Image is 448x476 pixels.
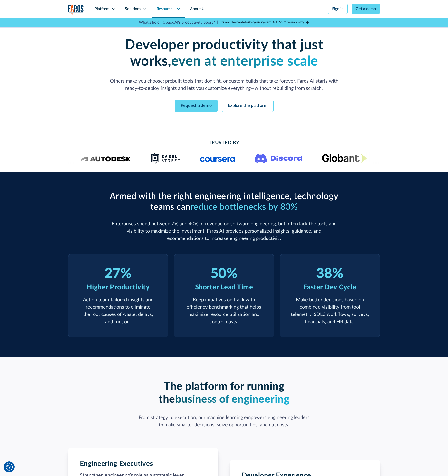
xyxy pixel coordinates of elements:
div: Faster Dev Cycle [304,282,356,292]
span: reduce bottlenecks by 80% [191,203,298,211]
a: Get a demo [352,4,380,14]
strong: Developer productivity that just works, [125,38,323,68]
strong: even at enterprise scale [171,55,318,68]
img: Logo of the design software company Autodesk. [80,155,131,162]
button: Cookie Settings [6,463,13,471]
h3: Engineering Executives [80,460,153,468]
div: % [226,266,238,282]
img: Logo of the communication platform Discord. [255,153,302,163]
a: It’s not the model—it’s your system. GAINS™ reveals why [220,20,309,25]
p: Enterprises spend between 7% and 40% of revenue on software engineering, but often lack the tools... [107,220,341,242]
div: Higher Productivity [87,282,150,292]
div: Solutions [125,6,141,12]
p: Make better decisions based on combined visibility from tool telemetry, SDLC workflows, surveys, ... [289,296,371,325]
a: Explore the platform [222,100,274,112]
a: home [68,5,84,15]
h2: The platform for running the [136,380,312,406]
div: % [120,266,132,282]
div: 50 [210,266,226,282]
div: 27 [105,266,120,282]
p: Keep initiatives on track with efficiency benchmarking that helps maximize resource utilization a... [183,296,265,325]
div: Resources [157,6,174,12]
img: Logo of the analytics and reporting company Faros. [68,5,84,15]
p: What's holding back AI's productivity boost? | [139,19,218,25]
h2: Armed with the right engineering intelligence, technology teams can [107,191,341,212]
a: Sign in [328,4,348,14]
p: Others make you choose: prebuilt tools that don't fit, or custom builds that take forever. Faros ... [107,77,341,92]
img: Globant's logo [322,154,367,163]
div: % [332,266,343,282]
img: Logo of the online learning platform Coursera. [200,154,235,162]
img: Babel Street logo png [151,152,181,164]
img: Revisit consent button [6,463,13,471]
div: Shorter Lead Time [195,282,253,292]
div: Platform [95,6,109,12]
h2: Trusted By [107,139,341,146]
span: business of engineering [175,394,290,405]
a: Request a demo [175,100,218,112]
div: 38 [316,266,332,282]
p: Act on team-tailored insights and recommendations to eliminate the root causes of waste, delays, ... [77,296,159,325]
p: From strategy to execution, our machine learning empowers engineering leaders to make smarter dec... [136,414,312,428]
strong: It’s not the model—it’s your system. GAINS™ reveals why [220,21,304,24]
